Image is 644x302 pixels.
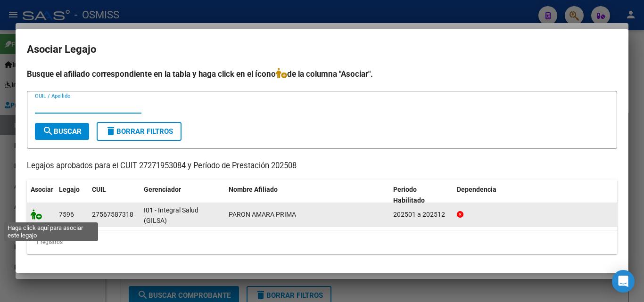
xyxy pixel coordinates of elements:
h4: Busque el afiliado correspondiente en la tabla y haga click en el ícono de la columna "Asociar". [27,68,617,80]
button: Buscar [35,123,89,140]
div: Open Intercom Messenger [612,270,635,293]
span: Buscar [42,127,82,136]
span: Borrar Filtros [105,127,173,136]
datatable-header-cell: Legajo [55,180,88,211]
span: I01 - Integral Salud (GILSA) [144,206,198,225]
span: Asociar [31,186,53,193]
span: CUIL [92,186,106,193]
div: 27567587318 [92,209,133,220]
span: 7596 [59,211,74,218]
span: Periodo Habilitado [393,186,425,204]
datatable-header-cell: Periodo Habilitado [389,180,453,211]
datatable-header-cell: Asociar [27,180,55,211]
span: Gerenciador [144,186,181,193]
mat-icon: delete [105,125,116,137]
h2: Asociar Legajo [27,41,617,58]
div: 1 registros [27,230,617,254]
span: Legajo [59,186,80,193]
datatable-header-cell: Nombre Afiliado [225,180,389,211]
datatable-header-cell: Gerenciador [140,180,225,211]
datatable-header-cell: Dependencia [453,180,618,211]
button: Borrar Filtros [97,122,182,141]
span: Nombre Afiliado [229,186,278,193]
span: PARON AMARA PRIMA [229,211,296,218]
p: Legajos aprobados para el CUIT 27271953084 y Período de Prestación 202508 [27,160,617,172]
div: 202501 a 202512 [393,209,449,220]
mat-icon: search [42,125,54,137]
datatable-header-cell: CUIL [88,180,140,211]
span: Dependencia [457,186,496,193]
